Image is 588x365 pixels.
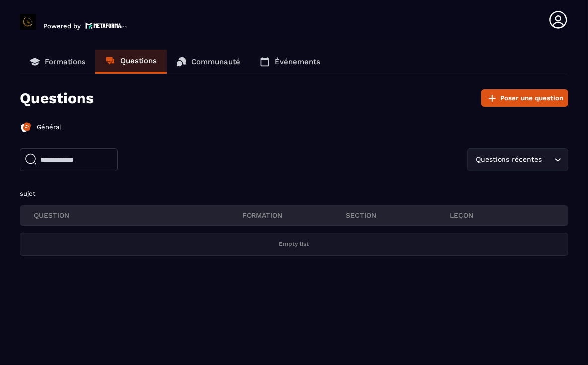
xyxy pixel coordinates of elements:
[20,89,94,107] p: Questions
[167,50,250,74] a: Communauté
[544,154,552,165] input: Search for option
[275,57,320,66] p: Événements
[20,50,95,74] a: Formations
[43,22,81,30] p: Powered by
[95,50,167,74] a: Questions
[45,57,85,66] p: Formations
[37,123,61,132] p: Général
[34,211,242,220] p: QUESTION
[450,211,554,220] p: leçon
[279,241,309,248] p: Empty list
[20,122,32,133] img: formation-icon-active.2ea72e5a.svg
[242,211,346,220] p: FORMATION
[191,57,240,66] p: Communauté
[346,211,450,220] p: section
[20,190,35,197] span: sujet
[474,154,544,165] span: Questions récentes
[250,50,330,74] a: Événements
[20,14,36,30] img: logo-branding
[467,148,568,171] div: Search for option
[481,89,568,107] button: Poser une question
[85,21,127,30] img: logo
[120,56,157,65] p: Questions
